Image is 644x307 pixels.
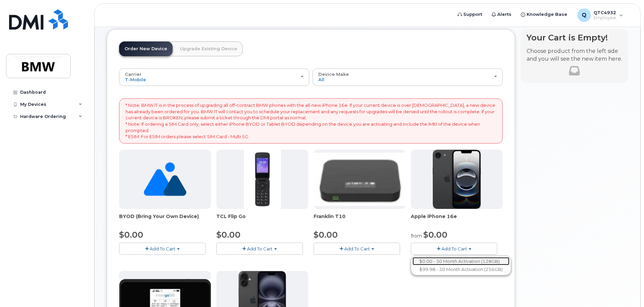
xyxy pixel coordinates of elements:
a: Upgrade Existing Device [175,41,243,56]
h4: Your Cart is Empty! [527,33,622,42]
span: Add To Cart [150,246,175,251]
div: Apple iPhone 16e [411,213,503,226]
a: Support [453,8,487,21]
span: Carrier [125,71,142,77]
span: QTC4932 [594,10,616,15]
span: Add To Cart [344,246,370,251]
p: * Note: BMW IT is in the process of upgrading all off-contract BMW phones with the all-new iPhone... [126,102,496,140]
button: Add To Cart [216,243,303,254]
span: T-Mobile [125,77,146,82]
div: BYOD (Bring Your Own Device) [119,213,211,226]
span: $0.00 [314,230,338,240]
a: Knowledge Base [516,8,572,21]
a: $99.98 - 30 Month Activation (256GB) [413,265,509,274]
a: Order New Device [119,41,173,56]
a: Alerts [487,8,516,21]
iframe: Messenger Launcher [615,278,639,302]
img: no_image_found-2caef05468ed5679b831cfe6fc140e25e0c280774317ffc20a367ab7fd17291e.png [144,150,186,209]
span: $0.00 [423,230,448,240]
small: from [411,233,422,239]
button: Carrier T-Mobile [119,68,309,86]
span: Employee [594,15,616,21]
span: $0.00 [216,230,241,240]
button: Add To Cart [411,243,497,254]
img: iphone16e.png [433,150,481,209]
div: TCL Flip Go [216,213,308,226]
span: Knowledge Base [527,11,567,18]
button: Device Make All [313,68,503,86]
img: t10.jpg [314,153,405,206]
span: Add To Cart [441,246,467,251]
p: Choose product from the left side and you will see the new item here. [527,48,622,63]
div: QTC4932 [573,8,628,22]
span: Q [582,11,586,19]
span: Support [463,11,482,18]
button: Add To Cart [119,243,206,254]
span: Add To Cart [247,246,273,251]
span: All [318,77,324,82]
a: $0.00 - 30 Month Activation (128GB) [413,257,509,266]
button: Add To Cart [314,243,400,254]
span: Device Make [318,71,349,77]
span: $0.00 [119,230,143,240]
span: Alerts [497,11,511,18]
div: Franklin T10 [314,213,405,226]
img: TCL_FLIP_MODE.jpg [244,150,281,209]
